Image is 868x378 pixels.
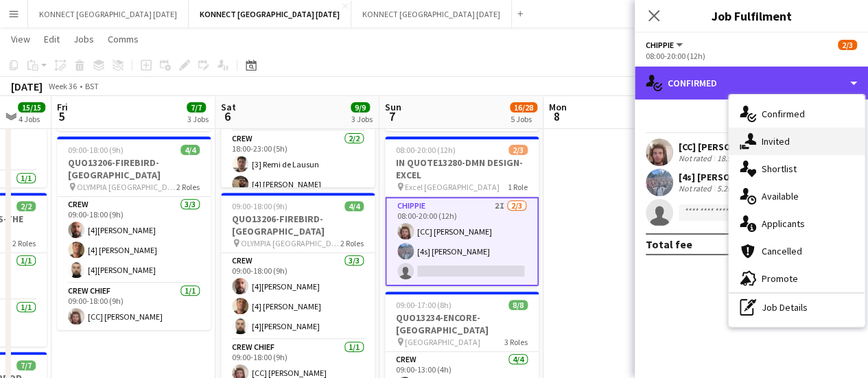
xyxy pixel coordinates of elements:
div: Confirmed [635,67,868,99]
h3: IN QUOTE13280-DMN DESIGN-EXCEL [385,156,539,181]
app-job-card: 09:00-18:00 (9h)4/4QUO13206-FIREBIRD-[GEOGRAPHIC_DATA] OLYMPIA [GEOGRAPHIC_DATA]2 RolesCrew3/309:... [57,137,211,330]
button: KONNECT [GEOGRAPHIC_DATA] [DATE] [28,1,189,27]
div: 3 Jobs [351,114,373,124]
span: Sun [385,101,401,113]
span: 6 [219,108,236,124]
a: Comms [102,30,144,48]
div: Shortlist [729,155,865,182]
button: CHIPPIE [646,40,685,50]
span: 8 [547,108,567,124]
a: Jobs [68,30,99,48]
span: 09:00-18:00 (9h) [68,145,124,155]
div: Invited [729,128,865,155]
h3: Job Fulfilment [635,7,868,25]
span: 2 Roles [176,182,200,192]
app-card-role: Crew Chief1/109:00-18:00 (9h)[CC] [PERSON_NAME] [57,283,211,330]
span: 3 Roles [504,337,528,347]
span: 09:00-18:00 (9h) [232,201,288,211]
span: 2 Roles [12,238,36,248]
h3: QUO13206-FIREBIRD-[GEOGRAPHIC_DATA] [221,213,375,237]
span: [GEOGRAPHIC_DATA] [405,337,480,347]
span: 15/15 [18,102,45,113]
div: 18.9km [714,153,745,164]
div: Available [729,182,865,210]
span: 8/8 [508,300,528,310]
div: Job Details [729,294,865,321]
div: [DATE] [11,80,43,93]
span: 2/3 [838,40,857,50]
span: Excel [GEOGRAPHIC_DATA] [405,182,500,192]
span: 7 [383,108,401,124]
a: Edit [38,30,65,48]
button: KONNECT [GEOGRAPHIC_DATA] [DATE] [351,1,512,27]
span: Jobs [73,33,94,45]
span: Week 36 [45,81,80,91]
span: 4/4 [180,145,200,155]
h3: QUO13206-FIREBIRD-[GEOGRAPHIC_DATA] [57,156,211,181]
span: Comms [108,33,139,45]
span: 09:00-17:00 (8h) [396,300,451,310]
app-card-role: Crew3/309:00-18:00 (9h)[4][PERSON_NAME][4] [PERSON_NAME][4][PERSON_NAME] [221,253,375,340]
div: 5.2km [714,183,741,194]
span: Edit [44,33,60,45]
div: Not rated [679,183,714,194]
button: KONNECT [GEOGRAPHIC_DATA] [DATE] [189,1,351,27]
span: 5 [55,108,68,124]
div: [4s] [PERSON_NAME] [679,171,770,183]
span: 7/7 [16,360,36,370]
span: 7/7 [187,102,206,113]
span: 2/2 [16,201,36,211]
span: 08:00-20:00 (12h) [396,145,456,155]
span: View [11,33,30,45]
span: OLYMPIA [GEOGRAPHIC_DATA] [241,238,340,248]
div: Confirmed [729,100,865,128]
span: Fri [57,101,68,113]
div: Total fee [646,237,692,251]
div: Cancelled [729,237,865,265]
a: View [5,30,36,48]
div: 4 Jobs [19,114,45,124]
span: 2/3 [508,145,528,155]
span: 4/4 [344,201,364,211]
div: 08:00-20:00 (12h) [646,51,857,61]
div: [CC] [PERSON_NAME] [679,141,771,153]
app-card-role: Crew2/218:00-23:00 (5h)[3] Remi de Lausun[4] [PERSON_NAME] [221,131,375,198]
div: 3 Jobs [187,114,209,124]
span: Mon [549,101,567,113]
app-card-role: Crew3/309:00-18:00 (9h)[4][PERSON_NAME][4] [PERSON_NAME][4][PERSON_NAME] [57,197,211,283]
span: 2 Roles [340,238,364,248]
app-job-card: 08:00-20:00 (12h)2/3IN QUOTE13280-DMN DESIGN-EXCEL Excel [GEOGRAPHIC_DATA]1 RoleCHIPPIE2I2/308:00... [385,137,539,286]
div: Promote [729,265,865,292]
span: Sat [221,101,236,113]
span: CHIPPIE [646,40,674,50]
div: Not rated [679,153,714,164]
span: OLYMPIA [GEOGRAPHIC_DATA] [77,182,176,192]
span: 1 Role [508,182,528,192]
span: 16/28 [510,102,537,113]
div: 5 Jobs [511,114,537,124]
app-card-role: CHIPPIE2I2/308:00-20:00 (12h)[CC] [PERSON_NAME][4s] [PERSON_NAME] [385,197,539,286]
div: BST [85,81,99,91]
h3: QUO13234-ENCORE-[GEOGRAPHIC_DATA] [385,311,539,336]
div: Applicants [729,210,865,237]
span: 9/9 [351,102,370,113]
